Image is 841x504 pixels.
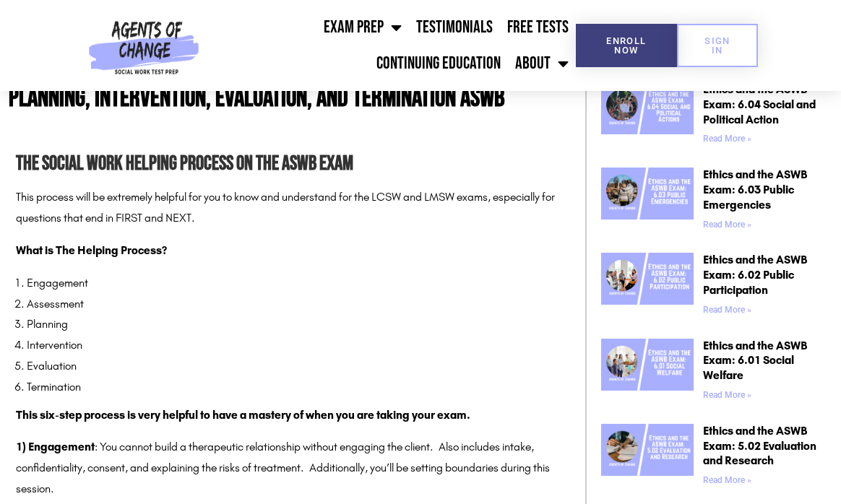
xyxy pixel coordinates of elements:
[703,475,751,485] a: Read more about Ethics and the ASWB Exam: 5.02 Evaluation and Research
[703,305,751,315] a: Read more about Ethics and the ASWB Exam: 6.02 Public Participation
[601,339,694,406] a: Ethics and the ASWB Exam 6.01 Social Welfare
[369,45,508,82] a: Continuing Education
[703,134,751,144] a: Read more about Ethics and the ASWB Exam: 6.04 Social and Political Action
[601,253,694,305] img: Ethics and the ASWB Exam 6.02 Public Participation
[599,36,654,55] span: Enroll Now
[703,220,751,230] a: Read more about Ethics and the ASWB Exam: 6.03 Public Emergencies
[601,82,694,149] a: Ethics and the ASWB Exam 6.04 Social and Political Actions (1)
[16,437,564,499] p: : You cannot build a therapeutic relationship without engaging the client. Also includes intake, ...
[16,187,564,229] p: This process will be extremely helpful for you to know and understand for the LCSW and LMSW exams...
[409,9,500,45] a: Testimonials
[703,82,816,126] a: Ethics and the ASWB Exam: 6.04 Social and Political Action
[27,314,564,335] li: Planning
[601,339,694,391] img: Ethics and the ASWB Exam 6.01 Social Welfare
[27,377,564,398] li: Termination
[508,45,576,82] a: About
[316,9,409,45] a: Exam Prep
[16,243,167,257] strong: What is The Helping Process?
[16,408,470,422] strong: This six-step process is very helpful to have a mastery of when you are taking your exam.
[677,24,758,67] a: SIGN IN
[601,168,694,235] a: Ethics and the ASWB Exam 6.03 Public Emergencies
[703,424,816,468] a: Ethics and the ASWB Exam: 5.02 Evaluation and Research
[703,168,807,212] a: Ethics and the ASWB Exam: 6.03 Public Emergencies
[601,424,694,476] img: Ethics and the ASWB Exam 5.02 Evaluation and Research
[601,253,694,320] a: Ethics and the ASWB Exam 6.02 Public Participation
[703,390,751,400] a: Read more about Ethics and the ASWB Exam: 6.01 Social Welfare
[700,36,735,55] span: SIGN IN
[601,168,694,220] img: Ethics and the ASWB Exam 6.03 Public Emergencies
[601,82,694,134] img: Ethics and the ASWB Exam 6.04 Social and Political Actions (1)
[27,356,564,377] li: Evaluation
[703,339,807,383] a: Ethics and the ASWB Exam: 6.01 Social Welfare
[27,294,564,315] li: Assessment
[576,24,677,67] a: Enroll Now
[204,9,576,82] nav: Menu
[27,273,564,294] li: Engagement
[16,440,95,453] strong: 1) Engagement
[9,60,571,112] h1: The Social Work “Helping Process”- Engagement, Assessment, Planning, Intervention, Evaluation, an...
[16,148,564,181] h2: The Social Work Helping Process on the ASWB Exam
[500,9,576,45] a: Free Tests
[601,424,694,491] a: Ethics and the ASWB Exam 5.02 Evaluation and Research
[27,335,564,356] li: Intervention
[703,253,807,297] a: Ethics and the ASWB Exam: 6.02 Public Participation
